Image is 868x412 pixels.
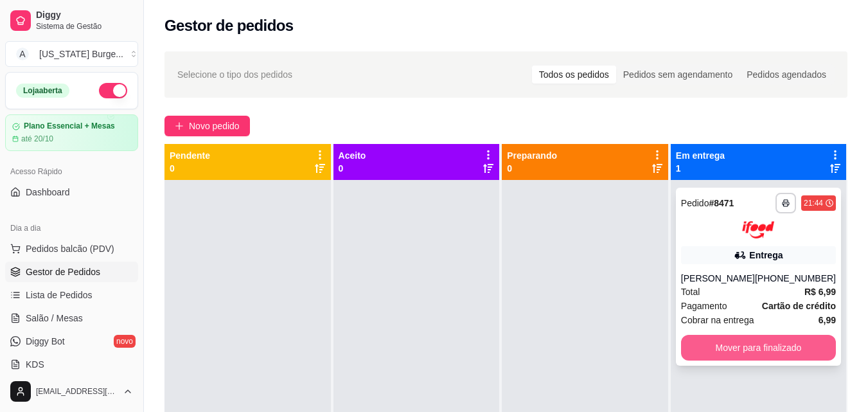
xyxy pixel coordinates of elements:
p: Aceito [339,149,366,162]
span: Diggy [36,10,133,21]
p: Pendente [170,149,210,162]
div: [PHONE_NUMBER] [755,272,836,285]
div: Dia a dia [5,218,138,238]
h2: Gestor de pedidos [164,15,294,36]
span: Diggy Bot [26,335,65,348]
span: Selecione o tipo dos pedidos [177,67,292,82]
span: Gestor de Pedidos [26,265,100,278]
span: A [16,48,29,60]
article: até 20/10 [21,134,53,144]
button: Pedidos balcão (PDV) [5,238,138,259]
p: 1 [676,162,725,175]
p: 0 [507,162,557,175]
span: Pedido [681,198,709,208]
button: Alterar Status [99,83,127,98]
div: [PERSON_NAME] [681,272,755,285]
a: DiggySistema de Gestão [5,5,138,36]
div: [US_STATE] Burge ... [39,48,123,60]
p: 0 [170,162,210,175]
span: Pedidos balcão (PDV) [26,242,114,255]
span: Salão / Mesas [26,312,83,325]
a: Diggy Botnovo [5,331,138,352]
div: Acesso Rápido [5,161,138,182]
span: Sistema de Gestão [36,21,133,31]
div: Loja aberta [16,84,69,98]
div: Pedidos agendados [740,66,833,84]
p: Em entrega [676,149,725,162]
span: Total [681,285,700,299]
div: Entrega [749,249,783,262]
a: Gestor de Pedidos [5,262,138,282]
article: Plano Essencial + Mesas [24,121,115,131]
img: ifood [742,221,774,238]
strong: 6,99 [819,315,836,325]
div: Pedidos sem agendamento [616,66,740,84]
p: 0 [339,162,366,175]
span: plus [175,121,184,130]
a: Lista de Pedidos [5,285,138,305]
span: Lista de Pedidos [26,289,93,301]
button: [EMAIL_ADDRESS][DOMAIN_NAME] [5,376,138,407]
button: Mover para finalizado [681,335,836,361]
strong: Cartão de crédito [762,301,836,311]
span: Novo pedido [189,119,240,133]
a: Plano Essencial + Mesasaté 20/10 [5,114,138,151]
button: Select a team [5,41,138,67]
span: Pagamento [681,299,727,313]
div: Todos os pedidos [532,66,616,84]
button: Novo pedido [164,116,250,136]
span: Dashboard [26,186,70,199]
span: [EMAIL_ADDRESS][DOMAIN_NAME] [36,386,118,397]
p: Preparando [507,149,557,162]
span: KDS [26,358,44,371]
strong: # 8471 [709,198,734,208]
div: 21:44 [804,198,823,208]
strong: R$ 6,99 [804,287,836,297]
a: Dashboard [5,182,138,202]
span: Cobrar na entrega [681,313,754,327]
a: Salão / Mesas [5,308,138,328]
a: KDS [5,354,138,375]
